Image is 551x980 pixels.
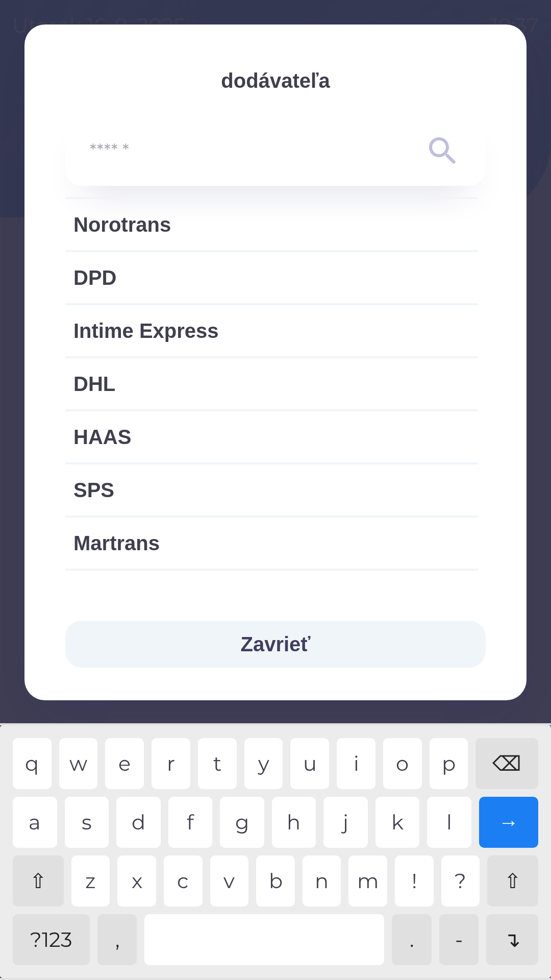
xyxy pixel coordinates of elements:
div: Norotrans [65,199,478,250]
div: SPS [65,464,478,516]
button: Zavrieť [65,621,486,668]
span: DHL [73,369,470,399]
span: Express Kurier [73,581,470,611]
div: Express Kurier [65,571,478,622]
div: Martrans [65,518,478,569]
div: DPD [65,252,478,303]
p: dodávateľa [65,65,486,96]
span: HAAS [73,422,470,452]
span: Martrans [73,528,470,558]
span: Norotrans [73,209,470,240]
span: SPS [73,475,470,505]
div: HAAS [65,411,478,462]
div: DHL [65,358,478,409]
span: Intime Express [73,315,470,346]
span: DPD [73,262,470,293]
div: Intime Express [65,305,478,356]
